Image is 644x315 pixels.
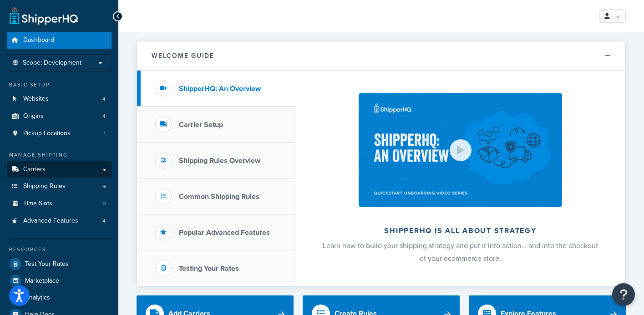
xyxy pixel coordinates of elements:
span: Shipping Rules [23,183,66,190]
h3: Carrier Setup [179,121,223,129]
div: Manage Shipping [7,151,112,159]
span: Websites [23,95,49,103]
a: Analytics [7,290,112,306]
span: 4 [102,217,106,225]
span: Origins [23,112,44,120]
span: Learn how to build your shipping strategy and put it into action… and into the checkout of your e... [323,240,598,264]
div: Resources [7,246,112,254]
span: Carriers [23,166,46,173]
div: Basic Setup [7,81,112,89]
h3: Shipping Rules Overview [179,157,260,165]
a: Pickup Locations1 [7,125,112,142]
span: 4 [102,112,106,120]
button: Open Resource Center [612,283,635,306]
span: Test Your Rates [25,260,69,268]
a: Time Slots0 [7,195,112,212]
h3: Common Shipping Rules [179,193,259,201]
button: Welcome Guide [137,41,625,71]
a: Test Your Rates [7,256,112,272]
li: Advanced Features [7,213,112,229]
a: Dashboard [7,32,112,49]
a: Shipping Rules [7,178,112,195]
span: Advanced Features [23,217,78,225]
span: Scope: Development [23,59,81,67]
h2: ShipperHQ is all about strategy [319,227,601,235]
a: Carriers [7,161,112,178]
a: Marketplace [7,273,112,289]
a: Origins4 [7,108,112,125]
h3: Popular Advanced Features [179,229,270,237]
li: Origins [7,108,112,125]
span: 1 [104,130,106,137]
span: Dashboard [23,36,54,44]
a: Websites4 [7,91,112,107]
li: Websites [7,91,112,107]
span: Analytics [25,294,50,302]
li: Pickup Locations [7,125,112,142]
span: Pickup Locations [23,130,71,137]
h3: Testing Your Rates [179,264,239,273]
img: ShipperHQ is all about strategy [359,93,562,207]
h2: Welcome Guide [152,52,214,59]
span: 4 [102,95,106,103]
span: Marketplace [25,277,59,285]
a: Advanced Features4 [7,213,112,229]
li: Time Slots [7,195,112,212]
span: 0 [102,200,106,208]
span: Time Slots [23,200,52,208]
h3: ShipperHQ: An Overview [179,85,261,93]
